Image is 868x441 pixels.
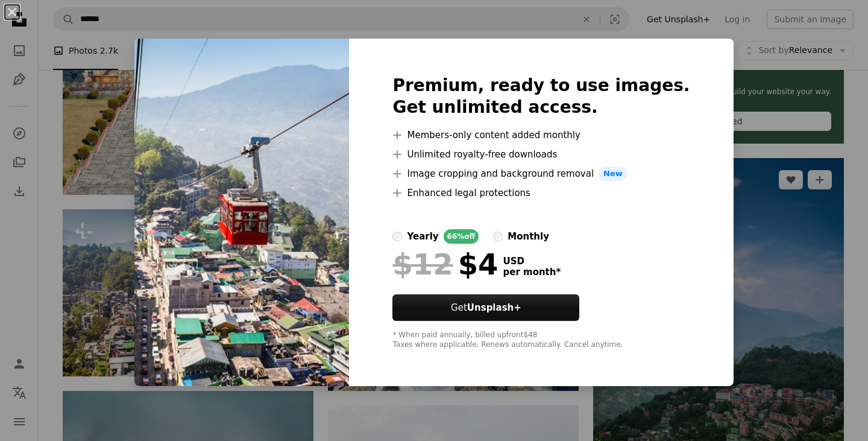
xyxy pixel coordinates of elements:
[467,302,521,313] strong: Unsplash+
[392,331,690,350] div: * When paid annually, billed upfront $48 Taxes where applicable. Renews automatically. Cancel any...
[508,229,549,244] div: monthly
[599,167,627,181] span: New
[392,249,453,280] span: $12
[392,249,498,280] div: $4
[392,147,690,162] li: Unlimited royalty-free downloads
[493,232,503,241] input: monthly
[407,229,438,244] div: yearly
[392,167,690,181] li: Image cropping and background removal
[392,294,579,321] button: GetUnsplash+
[392,232,402,241] input: yearly66%off
[503,256,561,267] span: USD
[392,75,690,118] h2: Premium, ready to use images. Get unlimited access.
[392,128,690,142] li: Members-only content added monthly
[503,267,561,278] span: per month *
[444,229,479,244] div: 66% off
[134,39,349,386] img: premium_photo-1697730418140-064a5b6c2e17
[392,186,690,200] li: Enhanced legal protections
